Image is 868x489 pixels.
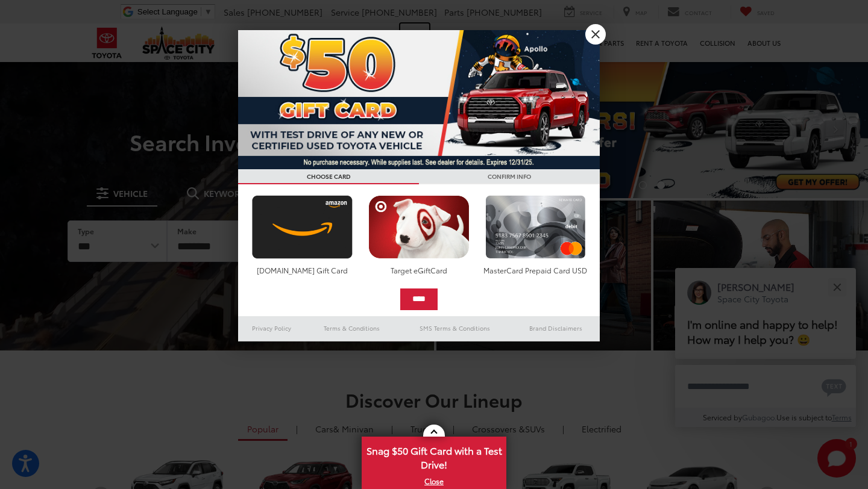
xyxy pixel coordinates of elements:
a: SMS Terms & Conditions [398,321,512,335]
h3: CONFIRM INFO [419,169,600,184]
div: [DOMAIN_NAME] Gift Card [249,265,356,275]
img: amazoncard.png [249,195,356,259]
a: Brand Disclaimers [512,321,600,335]
img: mastercard.png [482,195,589,259]
div: Target eGiftCard [365,265,472,275]
span: Snag $50 Gift Card with a Test Drive! [363,438,505,475]
div: MasterCard Prepaid Card USD [482,265,589,275]
h3: CHOOSE CARD [238,169,419,184]
img: targetcard.png [365,195,472,259]
a: Terms & Conditions [306,321,398,335]
a: Privacy Policy [238,321,306,335]
img: 53411_top_152338.jpg [238,30,600,169]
